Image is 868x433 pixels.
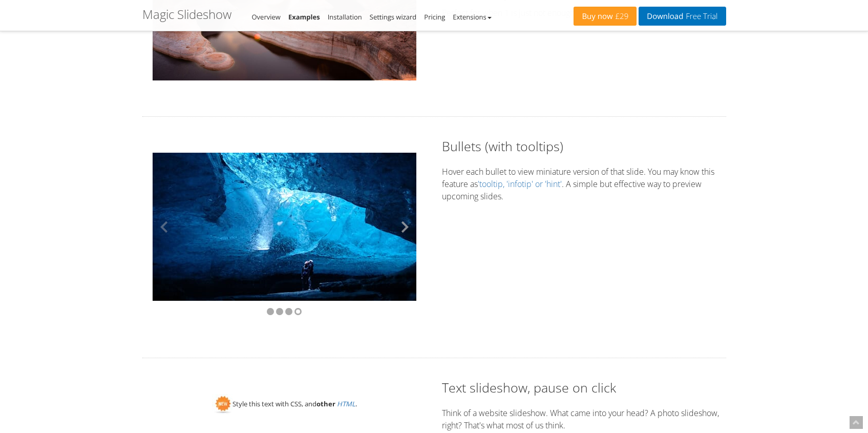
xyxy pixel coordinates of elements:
img: Text slideshow example [212,394,232,415]
a: DownloadFree Trial [639,7,726,26]
span: Style this text with CSS, and . [232,399,357,408]
span: £29 [613,12,629,20]
a: Pricing [424,12,445,22]
a: Installation [328,12,362,22]
a: HTML [337,399,355,408]
span: Free Trial [683,12,717,20]
img: Slideshow with bullets example [153,153,416,301]
h2: Bullets (with tooltips) [442,137,726,155]
strong: other [316,399,335,408]
a: Buy now£29 [574,7,637,26]
a: Settings wizard [370,12,417,22]
a: 'tooltip, 'infotip' or 'hint' [478,178,562,190]
a: Overview [252,12,281,22]
h1: Magic Slideshow [142,8,231,21]
a: Examples [288,12,320,22]
h2: Text slideshow, pause on click [442,379,726,397]
a: Extensions [453,12,491,22]
p: Hover each bullet to view miniature version of that slide. You may know this feature as . A simpl... [442,166,726,202]
p: Think of a website slideshow. What came into your head? A photo slideshow, right? That's what mos... [442,407,726,431]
